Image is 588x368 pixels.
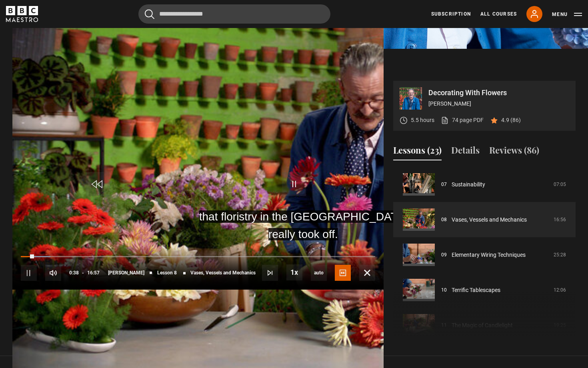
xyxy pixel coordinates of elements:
[262,265,278,281] button: Next Lesson
[6,6,38,22] svg: BBC Maestro
[311,265,327,281] span: auto
[480,10,517,18] a: All Courses
[286,264,302,280] button: Playback Rate
[431,10,471,18] a: Subscription
[489,144,539,160] button: Reviews (86)
[311,265,327,281] div: Current quality: 1080p
[501,116,521,124] p: 4.9 (86)
[359,265,375,281] button: Fullscreen
[87,266,100,280] span: 16:57
[335,265,351,281] button: Captions
[21,256,375,258] div: Progress Bar
[452,216,527,224] a: Vases, Vessels and Mechanics
[452,251,526,259] a: Elementary Wiring Techniques
[428,100,569,108] p: [PERSON_NAME]
[552,10,582,18] button: Toggle navigation
[441,116,484,124] a: 74 page PDF
[428,89,569,96] p: Decorating With Flowers
[45,265,61,281] button: Mute
[82,270,84,276] span: -
[393,144,442,160] button: Lessons (23)
[69,266,79,280] span: 0:38
[411,116,434,124] p: 5.5 hours
[108,270,144,275] span: [PERSON_NAME]
[138,4,330,24] input: Search
[12,81,384,290] video-js: Video Player
[452,180,485,189] a: Sustainability
[157,270,177,275] span: Lesson 8
[145,9,154,19] button: Submit the search query
[21,265,37,281] button: Pause
[451,144,480,160] button: Details
[452,286,500,294] a: Terrific Tablescapes
[190,270,256,275] span: Vases, Vessels and Mechanics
